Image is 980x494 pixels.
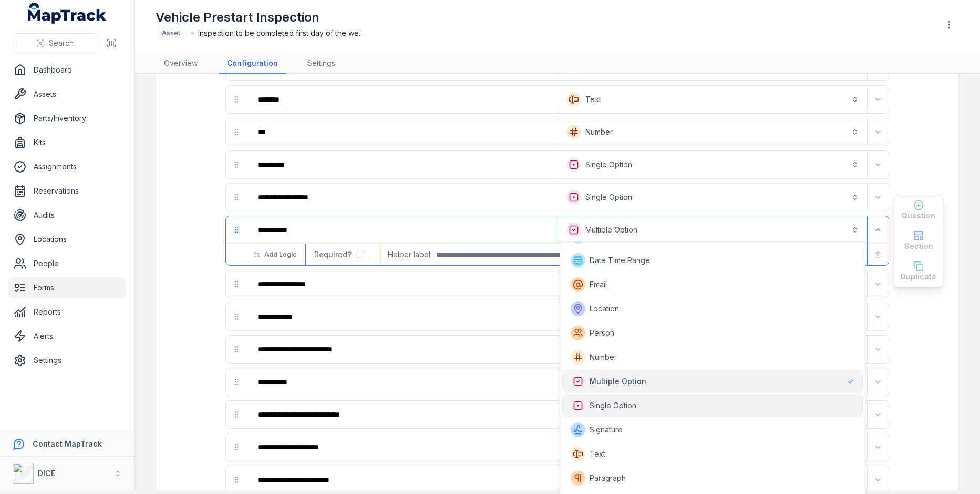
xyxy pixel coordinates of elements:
[560,218,865,241] button: Multiple Option
[356,250,370,259] input: :r14g:-form-item-label
[590,473,626,483] span: Paragraph
[590,352,617,362] span: Number
[590,304,619,314] span: Location
[590,279,607,290] span: Email
[590,376,646,387] span: Multiple Option
[590,425,623,435] span: Signature
[314,250,356,259] span: Required?
[590,449,605,459] span: Text
[590,255,650,266] span: Date Time Range
[264,250,296,259] span: Add Logic
[388,249,432,260] span: Helper label:
[590,400,636,411] span: Single Option
[247,246,303,264] button: Add Logic
[590,328,614,338] span: Person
